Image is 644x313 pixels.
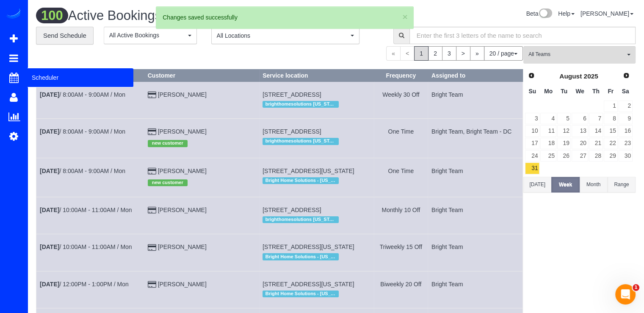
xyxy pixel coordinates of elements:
h1: Active Bookings [36,8,329,23]
td: Schedule date [36,158,144,197]
a: Next [620,70,632,82]
a: 11 [540,125,556,137]
div: Changes saved successfully [163,13,406,22]
span: Prev [528,72,535,79]
button: All Teams [523,46,636,64]
td: Service location [259,234,374,271]
a: 6 [572,113,588,124]
a: [DATE]/ 10:00AM - 11:00AM / Mon [40,207,132,213]
a: 21 [589,138,603,149]
td: Assigned to [428,119,522,158]
a: Help [558,10,575,17]
td: Frequency [374,158,428,197]
td: Customer [144,271,259,308]
a: 30 [619,150,633,162]
span: [STREET_ADDRESS][US_STATE] [263,168,354,174]
a: 2 [428,46,442,61]
span: 1 [633,284,639,291]
span: [STREET_ADDRESS][US_STATE] [263,281,354,288]
a: [DATE]/ 12:00PM - 1:00PM / Mon [40,281,129,288]
span: brighthomesolutions [US_STATE] [263,101,339,108]
button: 20 / page [484,46,523,61]
a: 13 [572,125,588,137]
a: 4 [540,113,556,124]
td: Assigned to [428,158,522,197]
td: Schedule date [36,197,144,234]
a: 1 [604,101,618,112]
a: 7 [589,113,603,124]
th: Service location [259,69,374,81]
span: Thursday [592,88,600,95]
a: 14 [589,125,603,137]
span: [STREET_ADDRESS] [263,91,321,98]
span: Friday [608,88,614,95]
img: Automaid Logo [5,8,22,20]
a: [PERSON_NAME] [158,243,207,250]
td: Customer [144,81,259,118]
b: [DATE] [40,128,59,135]
span: Monday [544,88,553,95]
td: Frequency [374,197,428,234]
i: Credit Card Payment [148,129,156,135]
span: [STREET_ADDRESS] [263,207,321,213]
a: 9 [619,113,633,124]
span: 100 [36,8,68,23]
a: [PERSON_NAME] [158,128,207,135]
span: Wednesday [575,88,584,95]
a: [DATE]/ 10:00AM - 11:00AM / Mon [40,243,132,250]
button: [DATE] [523,177,551,193]
a: [DATE]/ 8:00AM - 9:00AM / Mon [40,168,125,174]
td: Service location [259,158,374,197]
td: Customer [144,197,259,234]
button: × [402,12,407,21]
th: Customer [144,69,259,81]
b: [DATE] [40,168,59,174]
b: [DATE] [40,207,59,213]
td: Customer [144,158,259,197]
td: Service location [259,81,374,118]
span: All Active Bookings [109,31,186,39]
a: Prev [525,70,537,82]
button: All Active Bookings [104,27,197,44]
a: 15 [604,125,618,137]
a: 18 [540,138,556,149]
b: [DATE] [40,243,59,250]
td: Customer [144,119,259,158]
a: [PERSON_NAME] [158,281,207,288]
a: 17 [525,138,539,149]
span: new customer [148,140,188,147]
a: 26 [557,150,571,162]
span: brighthomesolutions [US_STATE] [263,138,339,145]
td: Assigned to [428,234,522,271]
div: Location [263,288,370,299]
i: Credit Card Payment [148,282,156,288]
ol: All Locations [211,27,359,44]
a: 28 [589,150,603,162]
span: All Locations [217,31,348,40]
button: Month [580,177,608,193]
a: » [470,46,484,61]
span: Bright Home Solutions - [US_STATE][GEOGRAPHIC_DATA] [263,177,339,184]
a: Beta [526,10,552,17]
th: Frequency [374,69,428,81]
a: 8 [604,113,618,124]
td: Assigned to [428,271,522,308]
div: Location [263,251,370,262]
span: [STREET_ADDRESS] [263,128,321,135]
span: All Teams [528,51,625,58]
a: 3 [525,113,539,124]
input: Enter the first 3 letters of the name to search [409,27,636,44]
td: Customer [144,234,259,271]
nav: Pagination navigation [386,46,523,61]
a: [PERSON_NAME] [580,10,633,17]
div: Location [263,175,370,186]
td: Schedule date [36,81,144,118]
td: Assigned to [428,81,522,118]
span: Bright Home Solutions - [US_STATE][GEOGRAPHIC_DATA] [263,253,339,260]
a: [PERSON_NAME] [158,207,207,213]
span: Sunday [528,88,536,95]
a: 31 [525,162,539,174]
i: Credit Card Payment [148,168,156,174]
a: [DATE]/ 8:00AM - 9:00AM / Mon [40,91,125,98]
